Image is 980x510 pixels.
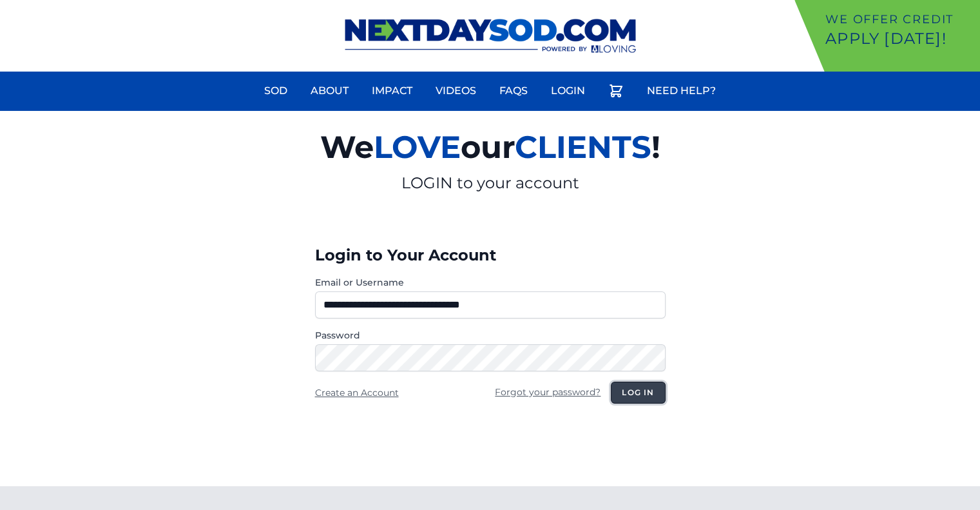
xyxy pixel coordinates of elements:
p: We offer Credit [825,10,975,28]
p: LOGIN to your account [171,173,810,193]
h2: We our ! [171,121,810,173]
button: Log in [611,382,665,404]
h3: Login to Your Account [315,245,666,266]
p: Apply [DATE]! [825,28,975,49]
a: Sod [256,75,295,106]
span: LOVE [374,128,461,166]
a: Impact [364,75,420,106]
a: Videos [428,75,484,106]
a: Forgot your password? [495,386,600,398]
a: Create an Account [315,387,399,398]
span: CLIENTS [515,128,651,166]
label: Password [315,329,666,342]
a: FAQs [492,75,535,106]
a: Login [543,75,593,106]
a: About [303,75,356,106]
label: Email or Username [315,276,666,289]
a: Need Help? [639,75,724,106]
